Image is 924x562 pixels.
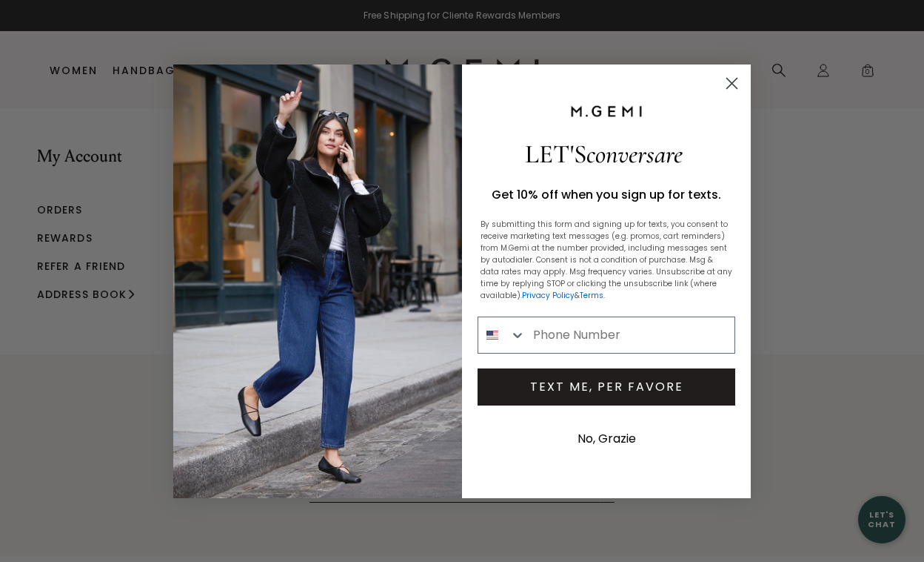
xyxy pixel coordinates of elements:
[719,70,745,96] button: Close dialog
[173,65,462,498] img: 8e0fdc03-8c87-4df5-b69c-a6dfe8fe7031.jpeg
[478,368,735,406] button: TEXT ME, PER FAVORE
[486,329,498,341] img: United States
[526,317,734,353] input: Phone Number
[570,420,643,457] button: No, Grazie
[522,290,575,301] a: Privacy Policy
[580,290,603,301] a: Terms
[569,105,643,118] img: M.Gemi
[481,219,732,302] p: By submitting this form and signing up for texts, you consent to receive marketing text messages ...
[586,139,683,170] span: conversare
[525,139,683,170] span: LET'S
[492,186,721,203] span: Get 10% off when you sign up for texts.
[478,317,526,353] button: Search Countries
